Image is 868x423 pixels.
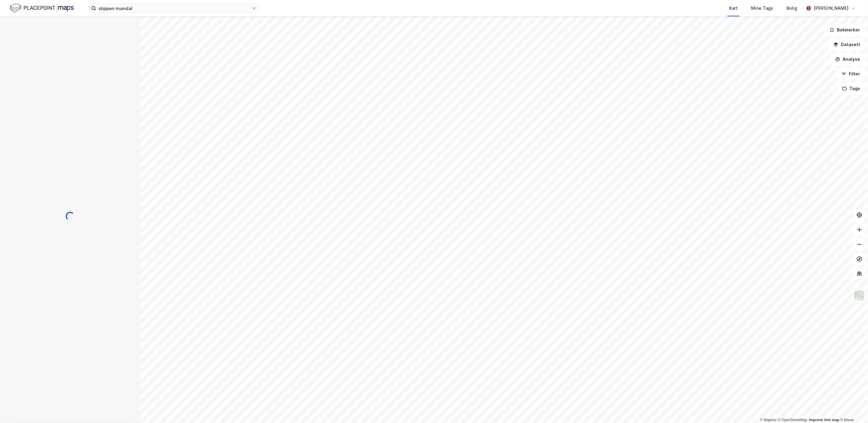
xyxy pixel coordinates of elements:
[824,24,866,36] button: Bokmerker
[809,418,839,422] a: Improve this map
[751,5,773,12] div: Mine Tags
[828,38,866,51] button: Datasett
[830,53,866,65] button: Analyse
[778,418,808,422] a: OpenStreetMap
[787,5,797,12] div: Bolig
[10,3,74,13] img: logo.f888ab2527a4732fd821a326f86c7f29.svg
[837,394,868,423] div: Kontrollprogram for chat
[729,5,738,12] div: Kart
[837,394,868,423] iframe: Chat Widget
[96,4,252,13] input: Søk på adresse, matrikkel, gårdeiere, leietakere eller personer
[837,82,866,95] button: Tags
[836,68,866,80] button: Filter
[760,418,777,422] a: Mapbox
[814,5,848,12] div: [PERSON_NAME]
[65,211,75,221] img: spinner.a6d8c91a73a9ac5275cf975e30b51cfb.svg
[854,290,865,301] img: Z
